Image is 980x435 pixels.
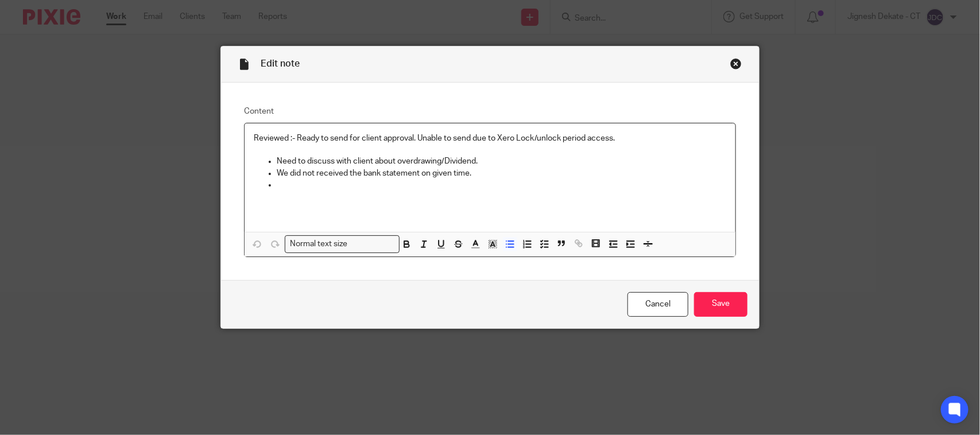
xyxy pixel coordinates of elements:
[244,106,736,117] label: Content
[277,156,726,167] p: Need to discuss with client about overdrawing/Dividend.
[261,59,300,68] span: Edit note
[277,168,726,179] p: We did not received the bank statement on given time.
[351,238,393,250] input: Search for option
[288,238,350,250] span: Normal text size
[285,235,400,253] div: Search for option
[627,292,688,317] a: Cancel
[254,133,726,144] p: Reviewed :- Ready to send for client approval. Unable to send due to Xero Lock/unlock period access.
[694,292,747,317] input: Save
[730,58,742,69] div: Close this dialog window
